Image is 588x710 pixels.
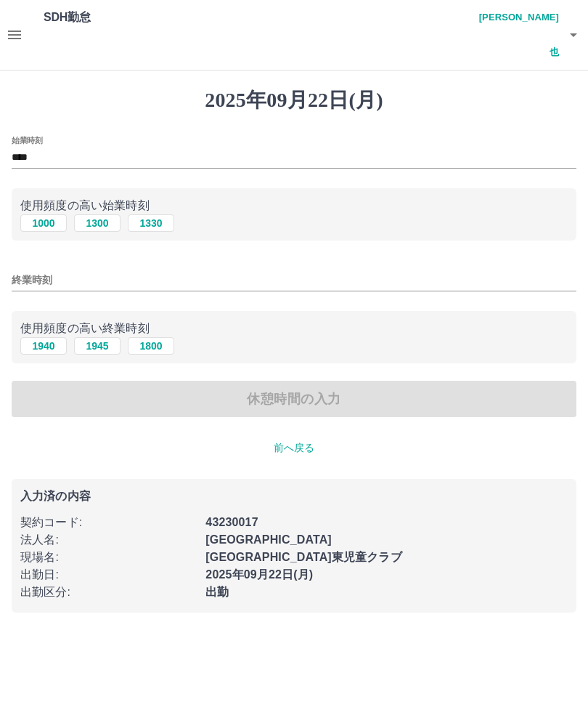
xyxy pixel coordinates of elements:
h1: 2025年09月22日(月) [12,88,576,113]
p: 出勤日 : [20,566,197,584]
button: 1800 [128,337,174,355]
p: 契約コード : [20,514,197,531]
p: 出勤区分 : [20,584,197,601]
p: 現場名 : [20,549,197,566]
p: 使用頻度の高い始業時刻 [20,197,568,214]
button: 1330 [128,214,174,232]
b: [GEOGRAPHIC_DATA]東児童クラブ [205,551,401,563]
button: 1000 [20,214,67,232]
p: 前へ戻る [12,440,576,456]
p: 入力済の内容 [20,491,568,502]
p: 法人名 : [20,531,197,549]
button: 1300 [74,214,121,232]
b: 43230017 [205,516,258,528]
b: 出勤 [205,586,229,598]
label: 始業時刻 [12,134,42,145]
button: 1945 [74,337,121,355]
b: 2025年09月22日(月) [205,568,313,581]
button: 1940 [20,337,67,355]
b: [GEOGRAPHIC_DATA] [205,533,332,546]
p: 使用頻度の高い終業時刻 [20,320,568,337]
